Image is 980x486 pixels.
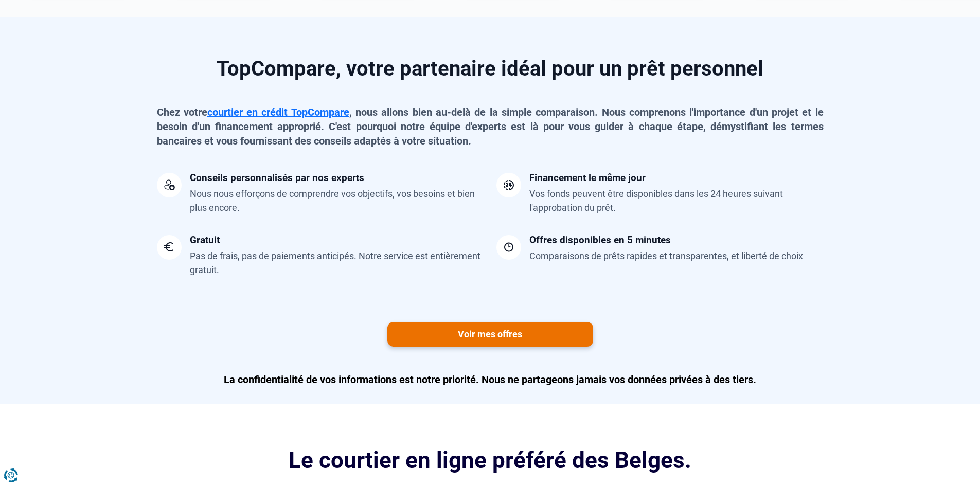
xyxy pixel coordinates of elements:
[157,59,824,79] h2: TopCompare, votre partenaire idéal pour un prêt personnel
[190,173,364,183] div: Conseils personnalisés par nos experts
[207,106,349,118] a: courtier en crédit TopCompare
[157,105,824,148] p: Chez votre , nous allons bien au-delà de la simple comparaison. Nous comprenons l'importance d'un...
[529,173,646,183] div: Financement le même jour
[190,235,220,245] div: Gratuit
[387,322,593,347] a: Voir mes offres
[157,372,824,387] p: La confidentialité de vos informations est notre priorité. Nous ne partageons jamais vos données ...
[157,445,824,476] h2: Le courtier en ligne préféré des Belges.
[190,249,484,277] div: Pas de frais, pas de paiements anticipés. Notre service est entièrement gratuit.
[529,249,803,263] div: Comparaisons de prêts rapides et transparentes, et liberté de choix
[529,187,824,214] div: Vos fonds peuvent être disponibles dans les 24 heures suivant l'approbation du prêt.
[190,187,484,214] div: Nous nous efforçons de comprendre vos objectifs, vos besoins et bien plus encore.
[529,235,671,245] div: Offres disponibles en 5 minutes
